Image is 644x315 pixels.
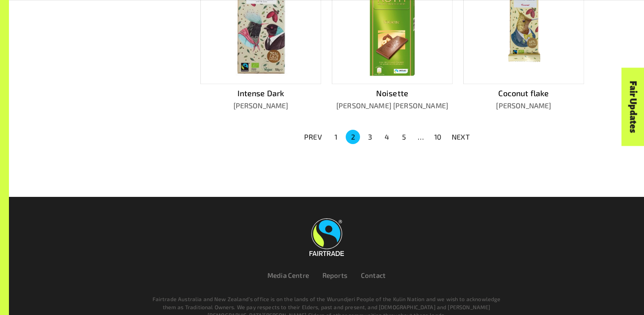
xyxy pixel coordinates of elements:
nav: pagination navigation [299,129,475,145]
p: Intense Dark [200,87,321,99]
button: Go to page 1 [329,130,343,144]
button: Go to page 10 [431,130,445,144]
img: Fairtrade Australia New Zealand logo [309,218,344,256]
p: Coconut flake [463,87,584,99]
p: NEXT [452,132,470,142]
button: NEXT [446,129,475,145]
button: page 2 [346,130,360,144]
button: Go to page 4 [380,130,394,144]
p: Noisette [332,87,453,99]
button: Go to page 5 [397,130,411,144]
p: PREV [304,132,322,142]
a: Contact [361,271,386,279]
p: [PERSON_NAME] [PERSON_NAME] [332,100,453,111]
a: Reports [322,271,347,279]
p: [PERSON_NAME] [200,100,321,111]
div: … [414,132,428,142]
button: PREV [299,129,327,145]
button: Go to page 3 [363,130,377,144]
a: Media Centre [267,271,309,279]
p: [PERSON_NAME] [463,100,584,111]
